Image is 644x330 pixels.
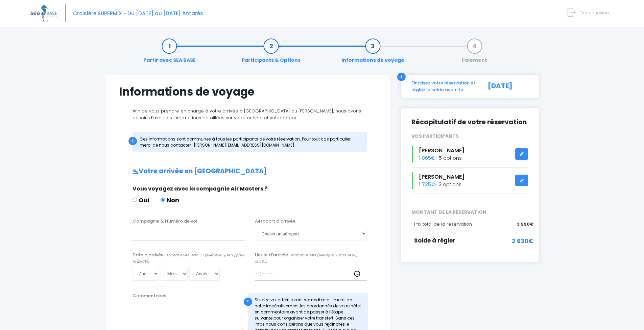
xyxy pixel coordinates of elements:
span: 3 590€ [517,221,533,228]
span: Croisière SUPERMIX - Du [DATE] au [DATE] Antarès [73,10,203,17]
label: Heure d'arrivée [255,252,367,265]
h2: Votre arrivée en [GEOGRAPHIC_DATA] [119,168,377,175]
h1: Informations de voyage [119,85,377,98]
span: 1 865€ [419,155,435,161]
a: Participants & Options [238,43,304,64]
div: - 5 options [406,146,533,163]
a: Partir avec SEA BASE [140,43,199,64]
div: i [128,137,137,145]
span: Vous voyagez avec la compagnie Air Masters ? [133,185,267,193]
div: i [397,73,406,81]
span: [PERSON_NAME] [419,147,464,154]
a: Informations de voyage [338,43,408,64]
span: MONTANT DE LA RÉSERVATION [406,209,533,216]
label: Date d'arrivée [133,252,245,265]
i: - format HH:MM (exemple : 09:30, 14:00, 19:45...) [255,253,357,264]
div: Ces informations sont communes à tous les participants de votre réservation. Pour tout cas partic... [133,132,367,152]
label: Aéroport d'arrivée [255,218,295,225]
input: __:__ [255,267,367,280]
input: Oui [133,198,137,202]
p: Afin de vous prendre en charge à votre arrivée à [GEOGRAPHIC_DATA] ou [PERSON_NAME], nous avons b... [119,108,377,121]
span: Déconnexion [579,9,609,16]
i: - format AAAA-MM-JJ (exemple : [DATE] pour le [DATE]) [133,253,244,264]
span: 1 725€ [419,181,435,188]
div: VOS PARTICIPANTS [406,133,533,140]
label: Oui [133,196,149,205]
div: Finalisez votre réservation et réglez le solde avant le [406,80,480,93]
span: [PERSON_NAME] [419,173,464,181]
label: Non [161,196,179,205]
span: Solde à régler [414,236,455,245]
label: Compagnie & Numéro de vol [133,218,197,225]
h2: Récapitulatif de votre réservation [411,119,528,126]
a: Paiement [458,43,491,64]
div: [DATE] [480,80,533,93]
span: 2 630€ [512,236,533,246]
input: Non [161,198,165,202]
div: - 3 options [406,172,533,189]
span: Prix total de la réservation [414,221,472,227]
label: Commentaires [133,293,166,299]
div: ! [244,298,252,306]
